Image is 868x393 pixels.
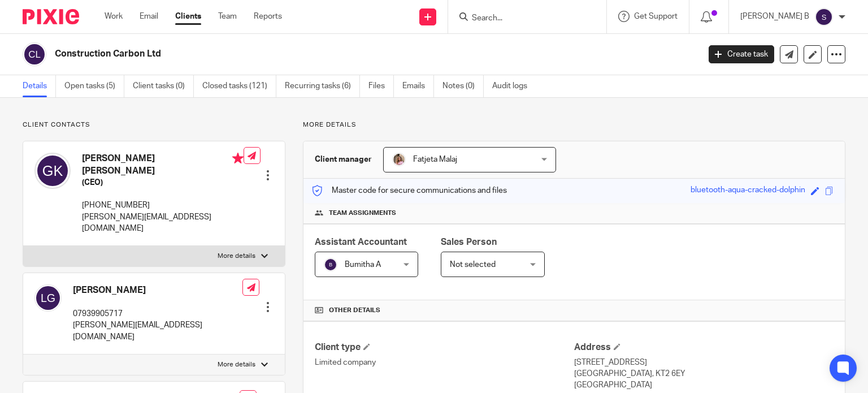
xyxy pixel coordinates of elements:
[312,185,507,196] p: Master code for secure communications and files
[73,284,242,296] h4: [PERSON_NAME]
[471,14,572,24] input: Search
[815,8,833,26] img: svg%3E
[34,284,62,312] img: svg%3E
[82,200,244,211] p: [PHONE_NUMBER]
[315,237,407,247] span: Assistant Accountant
[285,75,360,97] a: Recurring tasks (6)
[315,342,574,353] h4: Client type
[329,209,396,218] span: Team assignments
[82,177,244,188] h5: (CEO)
[574,342,834,353] h4: Address
[345,261,381,269] span: Bumitha A
[55,48,565,60] h2: Construction Carbon Ltd
[82,153,244,177] h4: [PERSON_NAME] [PERSON_NAME]
[218,252,255,261] p: More details
[218,11,237,22] a: Team
[73,319,242,343] p: [PERSON_NAME][EMAIL_ADDRESS][DOMAIN_NAME]
[709,45,774,63] a: Create task
[133,75,194,97] a: Client tasks (0)
[442,75,484,97] a: Notes (0)
[368,75,394,97] a: Files
[634,12,678,20] span: Get Support
[315,357,574,368] p: Limited company
[413,156,457,163] span: Fatjeta Malaj
[23,42,46,66] img: svg%3E
[691,184,805,197] div: bluetooth-aqua-cracked-dolphin
[34,153,71,189] img: svg%3E
[574,379,834,391] p: [GEOGRAPHIC_DATA]
[574,368,834,379] p: [GEOGRAPHIC_DATA], KT2 6EY
[392,153,406,166] img: MicrosoftTeams-image%20(5).png
[740,11,809,22] p: [PERSON_NAME] B
[175,11,201,22] a: Clients
[82,211,244,235] p: [PERSON_NAME][EMAIL_ADDRESS][DOMAIN_NAME]
[73,308,242,319] p: 07939905717
[218,360,255,369] p: More details
[450,261,496,269] span: Not selected
[324,258,337,271] img: svg%3E
[23,120,285,129] p: Client contacts
[202,75,276,97] a: Closed tasks (121)
[315,154,372,165] h3: Client manager
[140,11,158,22] a: Email
[23,75,56,97] a: Details
[492,75,536,97] a: Audit logs
[574,357,834,368] p: [STREET_ADDRESS]
[303,120,845,129] p: More details
[105,11,123,22] a: Work
[232,153,244,164] i: Primary
[64,75,124,97] a: Open tasks (5)
[441,237,497,247] span: Sales Person
[329,306,380,315] span: Other details
[254,11,282,22] a: Reports
[23,9,79,24] img: Pixie
[402,75,434,97] a: Emails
